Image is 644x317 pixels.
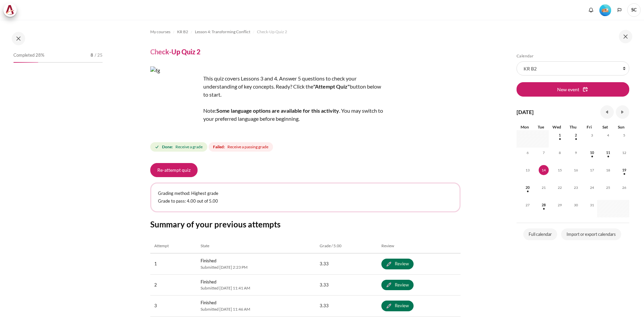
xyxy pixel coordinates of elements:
span: 15 [555,165,565,175]
img: fg [150,66,201,117]
a: Import or export calendars [561,228,621,241]
span: 25 [603,182,613,193]
a: User menu [627,3,641,17]
span: 9 [571,148,581,158]
span: Sun [618,124,625,129]
a: Review [381,259,414,269]
a: Tuesday, 28 October events [539,203,549,207]
td: Finished [197,296,316,317]
strong: Done: [162,144,173,150]
span: 30 [571,200,581,210]
span: 23 [571,182,581,193]
span: 18 [603,165,613,175]
strong: Some language options are available for this activity [216,107,339,114]
span: Submitted [DATE] 11:41 AM [201,285,312,291]
span: Mon [521,124,529,129]
span: New event [557,86,579,93]
span: 12 [619,148,629,158]
a: Review [381,280,414,290]
img: Level #2 [599,4,611,16]
span: 5 [619,130,629,140]
td: Finished [197,274,316,296]
section: Blocks [517,53,629,242]
td: 2 [150,274,197,296]
span: Completed 28% [13,52,44,59]
div: 28% [13,62,38,63]
span: Receive a passing grade [227,144,268,150]
span: 10 [587,148,597,158]
span: Submitted [DATE] 2:23 PM [201,264,312,270]
span: 11 [603,148,613,158]
a: Friday, 10 October events [587,151,597,155]
span: Wed [552,124,561,129]
td: 3.33 [316,274,377,296]
span: 2 [571,130,581,140]
td: 1 [150,253,197,274]
span: 27 [523,200,533,210]
span: 21 [539,182,549,193]
a: Monday, 20 October events [523,186,533,190]
p: Grading method: Highest grade [158,190,453,197]
span: 6 [523,148,533,158]
span: 28 [539,200,549,210]
div: Level #2 [599,4,611,16]
span: 17 [587,165,597,175]
td: 3.33 [316,253,377,274]
span: 22 [555,182,565,193]
button: Languages [614,5,625,15]
span: 29 [555,200,565,210]
span: Receive a grade [175,144,203,150]
th: Review [377,239,461,253]
span: Submitted [DATE] 11:46 AM [201,306,312,312]
span: 8 [555,148,565,158]
a: My courses [150,28,170,36]
a: Wednesday, 1 October events [555,133,565,137]
strong: Failed: [213,144,225,150]
span: 3 [587,130,597,140]
a: Check-Up Quiz 2 [257,28,287,36]
a: Sunday, 19 October events [619,168,629,172]
div: This quiz covers Lessons 3 and 4. Answer 5 questions to check your understanding of key concepts.... [150,66,385,131]
span: Check-Up Quiz 2 [257,29,287,35]
span: Sat [602,124,608,129]
span: 20 [523,182,533,193]
th: Grade / 5.00 [316,239,377,253]
td: 3 [150,296,197,317]
div: Completion requirements for Check-Up Quiz 2 [150,141,274,153]
span: SC [627,3,641,17]
span: Tue [538,124,544,129]
span: 1 [555,130,565,140]
p: Grade to pass: 4.00 out of 5.00 [158,198,453,205]
a: Thursday, 2 October events [571,133,581,137]
h4: Check-Up Quiz 2 [150,47,201,56]
td: Today [533,165,549,182]
th: Attempt [150,239,197,253]
a: Architeck Architeck [3,3,20,17]
nav: Navigation bar [150,27,461,37]
strong: "Attempt Quiz" [313,83,350,90]
span: 7 [539,148,549,158]
a: Saturday, 11 October events [603,151,613,155]
span: 14 [539,165,549,175]
span: 4 [603,130,613,140]
img: Architeck [5,5,15,15]
td: 3.33 [316,296,377,317]
a: Lesson 4: Transforming Conflict [195,28,250,36]
h4: [DATE] [517,108,534,116]
span: Fri [587,124,592,129]
a: Level #2 [597,4,614,16]
span: Thu [570,124,577,129]
button: New event [517,82,629,96]
th: State [197,239,316,253]
button: Re-attempt quiz [150,163,198,177]
h3: Summary of your previous attempts [150,219,461,229]
div: Show notification window with no new notifications [586,5,596,15]
td: Finished [197,253,316,274]
a: Review [381,301,414,311]
span: 26 [619,182,629,193]
span: Lesson 4: Transforming Conflict [195,29,250,35]
span: 19 [619,165,629,175]
span: / 25 [95,52,103,59]
span: 16 [571,165,581,175]
span: 24 [587,182,597,193]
